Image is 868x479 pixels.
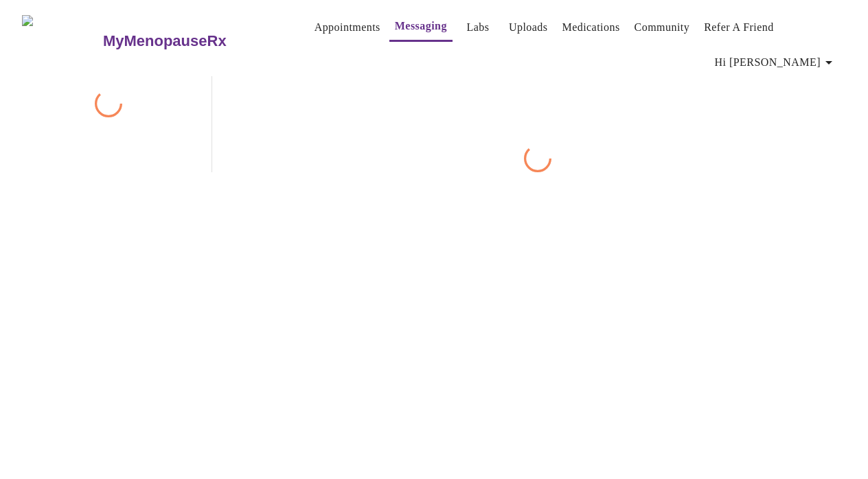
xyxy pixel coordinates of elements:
button: Refer a Friend [698,14,779,41]
a: Medications [562,18,619,37]
button: Uploads [503,14,553,41]
button: Messaging [389,12,453,42]
a: Uploads [509,18,548,37]
a: Messaging [395,16,447,36]
a: Refer a Friend [704,18,774,37]
a: Appointments [315,18,380,37]
img: MyMenopauseRx Logo [22,15,101,67]
button: Hi [PERSON_NAME] [709,49,843,76]
button: Labs [456,14,500,41]
a: MyMenopauseRx [101,17,281,65]
h3: MyMenopauseRx [103,32,227,50]
button: Appointments [309,14,386,41]
span: Hi [PERSON_NAME] [715,53,837,72]
a: Labs [466,18,489,37]
button: Medications [556,14,625,41]
a: Community [635,18,690,37]
button: Community [629,14,696,41]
